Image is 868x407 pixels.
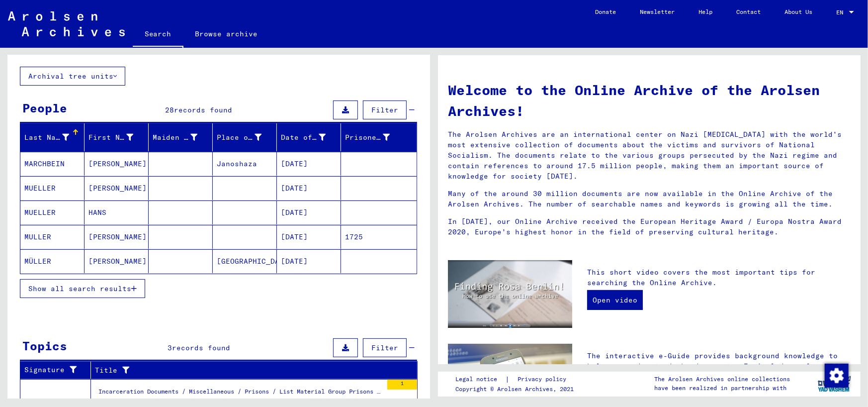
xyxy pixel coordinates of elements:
div: Topics [22,337,67,355]
a: Browse archive [183,22,270,46]
span: 3 [168,343,172,352]
div: Title [95,365,393,376]
mat-cell: [GEOGRAPHIC_DATA] [213,249,277,273]
mat-cell: [DATE] [277,225,341,249]
div: Prisoner # [345,129,405,145]
mat-cell: MARCHBEIN [20,152,85,176]
mat-cell: HANS [85,201,149,224]
span: 28 [166,105,174,114]
div: First Name [88,132,133,143]
mat-cell: [PERSON_NAME] [85,152,149,176]
div: Maiden Name [153,129,212,145]
div: Date of Birth [281,129,341,145]
mat-cell: [PERSON_NAME] [85,225,149,249]
span: Filter [371,343,398,352]
div: First Name [88,129,148,145]
p: Copyright © Arolsen Archives, 2021 [456,385,579,394]
div: Prisoner # [345,132,390,143]
mat-header-cell: Date of Birth [277,123,341,151]
div: Signature [24,362,90,378]
p: In [DATE], our Online Archive received the European Heritage Award / Europa Nostra Award 2020, Eu... [448,216,851,237]
div: Place of Birth [217,132,261,143]
img: Arolsen_neg.svg [8,11,125,36]
div: Last Name [24,132,69,143]
mat-header-cell: Prisoner # [341,123,417,151]
div: 1 [387,380,417,390]
p: This short video covers the most important tips for searching the Online Archive. [587,267,851,288]
a: Search [133,22,183,48]
p: The interactive e-Guide provides background knowledge to help you understand the documents. It in... [587,351,851,393]
h1: Welcome to the Online Archive of the Arolsen Archives! [448,80,851,121]
button: Filter [363,338,407,357]
a: Privacy policy [510,374,579,385]
mat-cell: [PERSON_NAME] [85,249,149,273]
button: Show all search results [20,279,145,298]
span: records found [174,105,233,114]
div: Last Name [24,129,84,145]
mat-cell: MUELLER [20,201,85,224]
mat-cell: [DATE] [277,249,341,273]
mat-cell: [DATE] [277,152,341,176]
div: Incarceration Documents / Miscellaneous / Prisons / List Material Group Prisons & [MEDICAL_DATA] ... [98,387,382,401]
a: Legal notice [456,374,506,385]
mat-header-cell: Maiden Name [149,123,213,151]
mat-cell: MÜLLER [20,249,85,273]
span: records found [172,343,230,352]
p: have been realized in partnership with [654,384,790,393]
p: The Arolsen Archives online collections [654,375,790,384]
img: video.jpg [448,260,572,328]
div: | [456,374,579,385]
button: Filter [363,101,407,119]
button: Archival tree units [20,67,125,86]
mat-cell: [DATE] [277,201,341,224]
p: Many of the around 30 million documents are now available in the Online Archive of the Arolsen Ar... [448,189,851,209]
mat-cell: MULLER [20,225,85,249]
mat-header-cell: First Name [85,123,149,151]
mat-cell: [PERSON_NAME] [85,176,149,200]
mat-header-cell: Last Name [20,123,85,151]
div: Maiden Name [153,132,197,143]
mat-cell: [DATE] [277,176,341,200]
a: Open video [587,290,643,310]
mat-cell: Janoshaza [213,152,277,176]
div: Title [95,362,405,378]
span: EN [836,9,847,16]
mat-header-cell: Place of Birth [213,123,277,151]
span: Show all search results [28,284,131,293]
mat-cell: 1725 [341,225,417,249]
div: Date of Birth [281,132,326,143]
mat-cell: MUELLER [20,176,85,200]
div: People [22,99,67,117]
img: Change consent [825,364,849,388]
div: Signature [24,365,78,375]
div: Change consent [824,363,848,387]
span: Filter [371,105,398,114]
div: Place of Birth [217,129,276,145]
img: yv_logo.png [816,371,853,396]
p: The Arolsen Archives are an international center on Nazi [MEDICAL_DATA] with the world’s most ext... [448,129,851,182]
